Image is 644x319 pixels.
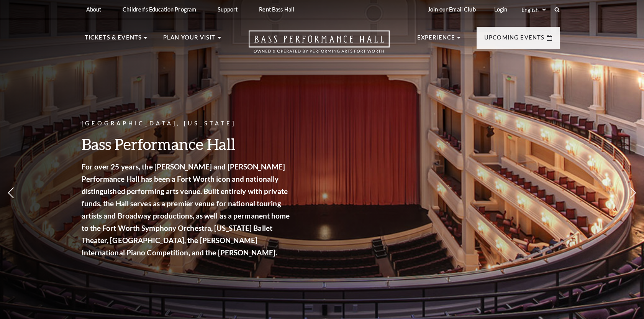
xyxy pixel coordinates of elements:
[82,119,292,128] p: [GEOGRAPHIC_DATA], [US_STATE]
[417,33,456,47] p: Experience
[218,6,238,13] p: Support
[123,6,196,13] p: Children's Education Program
[82,162,290,257] strong: For over 25 years, the [PERSON_NAME] and [PERSON_NAME] Performance Hall has been a Fort Worth ico...
[85,33,142,47] p: Tickets & Events
[163,33,216,47] p: Plan Your Visit
[82,134,292,154] h3: Bass Performance Hall
[86,6,102,13] p: About
[259,6,294,13] p: Rent Bass Hall
[484,33,545,47] p: Upcoming Events
[520,6,547,13] select: Select:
